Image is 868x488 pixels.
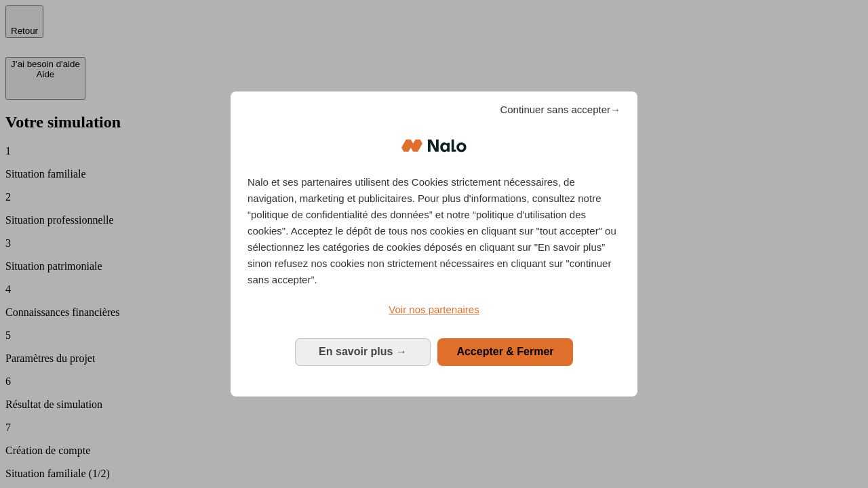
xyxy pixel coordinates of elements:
button: En savoir plus: Configurer vos consentements [295,338,431,365]
img: Logo [401,125,467,166]
button: Accepter & Fermer: Accepter notre traitement des données et fermer [437,338,573,365]
span: Voir nos partenaires [389,304,479,315]
span: En savoir plus → [319,346,407,357]
div: Bienvenue chez Nalo Gestion du consentement [231,91,637,396]
a: Voir nos partenaires [248,302,620,318]
span: Continuer sans accepter→ [500,102,620,118]
span: Accepter & Fermer [456,346,553,357]
p: Nalo et ses partenaires utilisent des Cookies strictement nécessaires, de navigation, marketing e... [248,174,620,288]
